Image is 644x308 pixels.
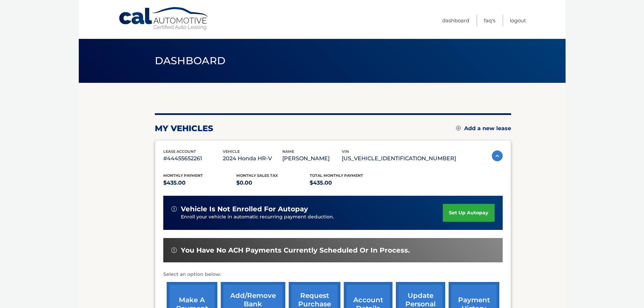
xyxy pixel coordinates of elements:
h2: my vehicles [155,123,213,134]
p: Enroll your vehicle in automatic recurring payment deduction. [181,213,443,221]
a: set up autopay [443,204,494,222]
span: vin [342,149,349,154]
img: alert-white.svg [171,206,177,212]
img: add.svg [456,126,461,131]
a: Cal Automotive [118,7,210,31]
span: Total Monthly Payment [310,173,363,178]
img: accordion-active.svg [492,150,503,161]
img: alert-white.svg [171,247,177,253]
p: #44455652261 [163,154,223,163]
p: $435.00 [163,178,237,188]
span: Monthly Payment [163,173,203,178]
p: [PERSON_NAME] [282,154,342,163]
span: vehicle is not enrolled for autopay [181,205,308,213]
span: lease account [163,149,196,154]
p: [US_VEHICLE_IDENTIFICATION_NUMBER] [342,154,456,163]
p: $0.00 [236,178,310,188]
a: FAQ's [484,15,495,26]
p: $435.00 [310,178,383,188]
a: Add a new lease [456,125,511,132]
span: vehicle [223,149,240,154]
p: 2024 Honda HR-V [223,154,282,163]
span: You have no ACH payments currently scheduled or in process. [181,246,410,255]
span: Monthly sales Tax [236,173,278,178]
a: Dashboard [442,15,469,26]
span: name [282,149,294,154]
span: Dashboard [155,54,226,67]
p: Select an option below: [163,270,503,279]
a: Logout [510,15,526,26]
